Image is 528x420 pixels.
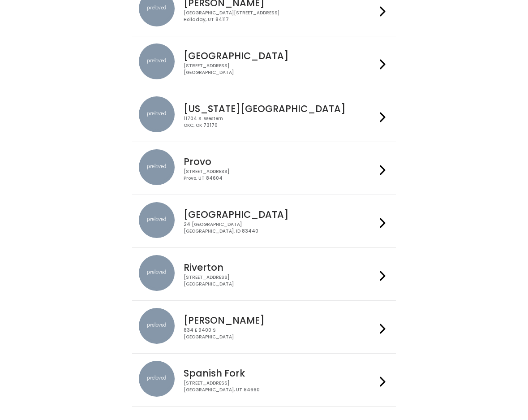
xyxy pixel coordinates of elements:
h4: [US_STATE][GEOGRAPHIC_DATA] [184,104,376,114]
img: preloved location [139,255,175,291]
div: 11704 S. Western OKC, OK 73170 [184,116,376,129]
h4: Riverton [184,262,376,273]
img: preloved location [139,308,175,344]
img: preloved location [139,202,175,238]
a: preloved location Spanish Fork [STREET_ADDRESS][GEOGRAPHIC_DATA], UT 84660 [139,361,389,399]
div: 24 [GEOGRAPHIC_DATA] [GEOGRAPHIC_DATA], ID 83440 [184,221,376,234]
div: [STREET_ADDRESS] [GEOGRAPHIC_DATA] [184,274,376,287]
a: preloved location [PERSON_NAME] 834 E 9400 S[GEOGRAPHIC_DATA] [139,308,389,346]
div: [GEOGRAPHIC_DATA][STREET_ADDRESS] Holladay, UT 84117 [184,10,376,23]
h4: [PERSON_NAME] [184,315,376,325]
a: preloved location [US_STATE][GEOGRAPHIC_DATA] 11704 S. WesternOKC, OK 73170 [139,96,389,134]
h4: Provo [184,156,376,167]
div: [STREET_ADDRESS] Provo, UT 84604 [184,169,376,182]
div: [STREET_ADDRESS] [GEOGRAPHIC_DATA] [184,63,376,76]
a: preloved location [GEOGRAPHIC_DATA] [STREET_ADDRESS][GEOGRAPHIC_DATA] [139,43,389,82]
img: preloved location [139,149,175,185]
h4: [GEOGRAPHIC_DATA] [184,209,376,220]
img: preloved location [139,361,175,397]
a: preloved location Provo [STREET_ADDRESS]Provo, UT 84604 [139,149,389,187]
div: 834 E 9400 S [GEOGRAPHIC_DATA] [184,327,376,340]
a: preloved location Riverton [STREET_ADDRESS][GEOGRAPHIC_DATA] [139,255,389,293]
img: preloved location [139,96,175,132]
div: [STREET_ADDRESS] [GEOGRAPHIC_DATA], UT 84660 [184,380,376,393]
h4: [GEOGRAPHIC_DATA] [184,51,376,61]
a: preloved location [GEOGRAPHIC_DATA] 24 [GEOGRAPHIC_DATA][GEOGRAPHIC_DATA], ID 83440 [139,202,389,240]
h4: Spanish Fork [184,368,376,378]
img: preloved location [139,43,175,79]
